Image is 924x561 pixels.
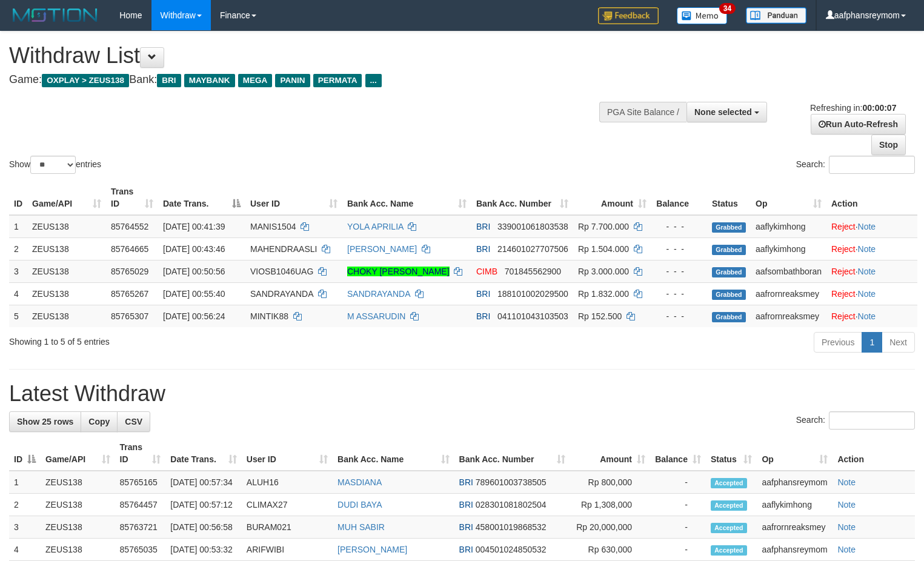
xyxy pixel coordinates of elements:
[27,215,106,238] td: ZEUS138
[242,516,333,539] td: BURAM021
[578,289,629,299] span: Rp 1.832.000
[712,290,746,300] span: Grabbed
[27,282,106,305] td: ZEUS138
[751,282,826,305] td: aafrornreaksmey
[829,411,915,430] input: Search:
[163,222,225,231] span: [DATE] 00:41:39
[650,539,706,561] td: -
[650,471,706,494] td: -
[837,545,856,554] a: Note
[165,516,241,539] td: [DATE] 00:56:58
[711,500,747,511] span: Accepted
[9,74,604,86] h4: Game: Bank:
[9,260,27,282] td: 3
[250,311,288,321] span: MINTIK88
[858,289,876,299] a: Note
[656,265,702,277] div: - - -
[347,311,405,321] a: M ASSARUDIN
[757,516,833,539] td: aafrornreaksmey
[796,411,915,430] label: Search:
[111,222,148,231] span: 85764552
[275,74,310,87] span: PANIN
[871,134,906,155] a: Stop
[826,305,917,327] td: ·
[833,436,915,471] th: Action
[158,181,245,215] th: Date Trans.: activate to sort column descending
[41,494,115,516] td: ZEUS138
[831,244,856,254] a: Reject
[9,494,41,516] td: 2
[9,331,376,348] div: Showing 1 to 5 of 5 entries
[706,436,757,471] th: Status: activate to sort column ascending
[115,539,166,561] td: 85765035
[829,156,915,174] input: Search:
[242,471,333,494] td: ALUH16
[757,494,833,516] td: aaflykimhong
[686,102,767,122] button: None selected
[831,311,856,321] a: Reject
[578,244,629,254] span: Rp 1.504.000
[757,471,833,494] td: aafphansreymom
[757,539,833,561] td: aafphansreymom
[811,114,906,134] a: Run Auto-Refresh
[347,289,410,299] a: SANDRAYANDA
[578,267,629,276] span: Rp 3.000.000
[570,494,650,516] td: Rp 1,308,000
[242,539,333,561] td: ARIFWIBI
[711,478,747,488] span: Accepted
[9,305,27,327] td: 5
[831,267,856,276] a: Reject
[476,267,497,276] span: CIMB
[862,103,896,113] strong: 00:00:07
[106,181,158,215] th: Trans ID: activate to sort column ascending
[9,282,27,305] td: 4
[250,244,317,254] span: MAHENDRAASLI
[111,311,148,321] span: 85765307
[570,539,650,561] td: Rp 630,000
[27,237,106,260] td: ZEUS138
[694,107,752,117] span: None selected
[165,471,241,494] td: [DATE] 00:57:34
[858,222,876,231] a: Note
[711,545,747,556] span: Accepted
[41,539,115,561] td: ZEUS138
[570,516,650,539] td: Rp 20,000,000
[454,436,571,471] th: Bank Acc. Number: activate to sort column ascending
[810,103,896,113] span: Refreshing in:
[184,74,235,87] span: MAYBANK
[882,332,915,353] a: Next
[115,516,166,539] td: 85763721
[598,7,659,24] img: Feedback.jpg
[751,237,826,260] td: aaflykimhong
[656,221,702,233] div: - - -
[651,181,707,215] th: Balance
[125,417,142,427] span: CSV
[837,477,856,487] a: Note
[476,500,547,510] span: Copy 028301081802504 to clipboard
[9,156,101,174] label: Show entries
[459,477,473,487] span: BRI
[476,244,490,254] span: BRI
[165,436,241,471] th: Date Trans.: activate to sort column ascending
[712,267,746,277] span: Grabbed
[677,7,728,24] img: Button%20Memo.svg
[9,411,81,432] a: Show 25 rows
[751,260,826,282] td: aafsombathboran
[250,222,296,231] span: MANIS1504
[337,545,407,554] a: [PERSON_NAME]
[337,522,385,532] a: MUH SABIR
[347,267,450,276] a: CHOKY [PERSON_NAME]
[365,74,382,87] span: ...
[238,74,273,87] span: MEGA
[712,222,746,233] span: Grabbed
[712,312,746,322] span: Grabbed
[837,522,856,532] a: Note
[242,436,333,471] th: User ID: activate to sort column ascending
[826,282,917,305] td: ·
[573,181,651,215] th: Amount: activate to sort column ascending
[337,477,382,487] a: MASDIANA
[115,436,166,471] th: Trans ID: activate to sort column ascending
[165,494,241,516] td: [DATE] 00:57:12
[471,181,573,215] th: Bank Acc. Number: activate to sort column ascending
[858,311,876,321] a: Note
